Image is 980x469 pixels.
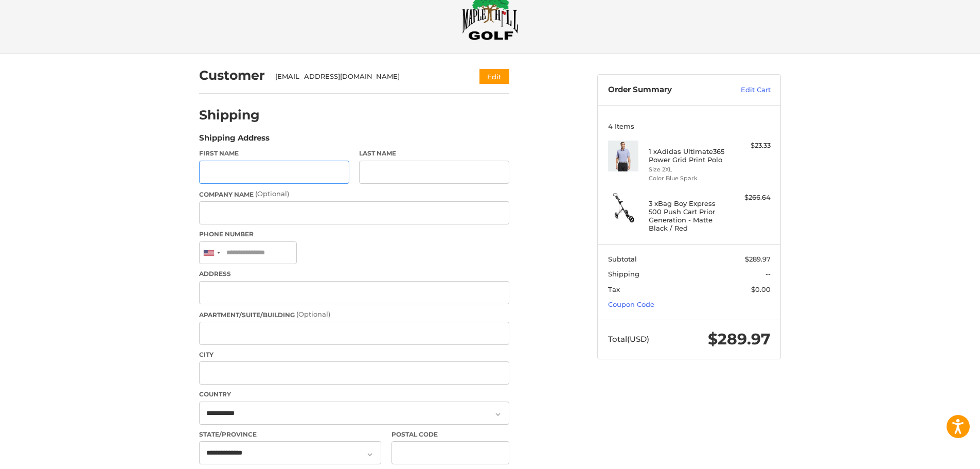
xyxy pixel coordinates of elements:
h3: Order Summary [608,85,719,95]
label: City [199,350,509,359]
h4: 1 x Adidas Ultimate365 Power Grid Print Polo [649,147,727,164]
div: [EMAIL_ADDRESS][DOMAIN_NAME] [275,72,460,82]
a: Coupon Code [608,300,654,308]
div: $23.33 [730,141,771,151]
div: $266.64 [730,193,771,203]
small: (Optional) [296,310,330,318]
span: $0.00 [751,285,771,293]
label: State/Province [199,430,381,439]
label: Address [199,269,509,279]
label: Apartment/Suite/Building [199,309,509,320]
span: $289.97 [708,329,771,349]
span: Total (USD) [608,334,649,344]
a: Edit Cart [719,85,771,95]
span: $289.97 [745,255,771,263]
label: Country [199,390,509,399]
h3: 4 Items [608,122,771,130]
span: Shipping [608,270,639,278]
small: (Optional) [255,189,289,198]
button: Edit [479,69,509,84]
label: Phone Number [199,230,509,239]
span: Tax [608,285,620,293]
h4: 3 x Bag Boy Express 500 Push Cart Prior Generation - Matte Black / Red [649,199,727,233]
label: Last Name [359,149,509,158]
div: United States: +1 [200,242,223,264]
span: Subtotal [608,255,637,263]
label: First Name [199,149,349,158]
h2: Shipping [199,107,260,123]
label: Postal Code [391,430,510,439]
li: Color Blue Spark [649,174,727,183]
legend: Shipping Address [199,132,270,149]
li: Size 2XL [649,165,727,174]
span: -- [765,270,771,278]
h2: Customer [199,67,265,83]
label: Company Name [199,189,509,199]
